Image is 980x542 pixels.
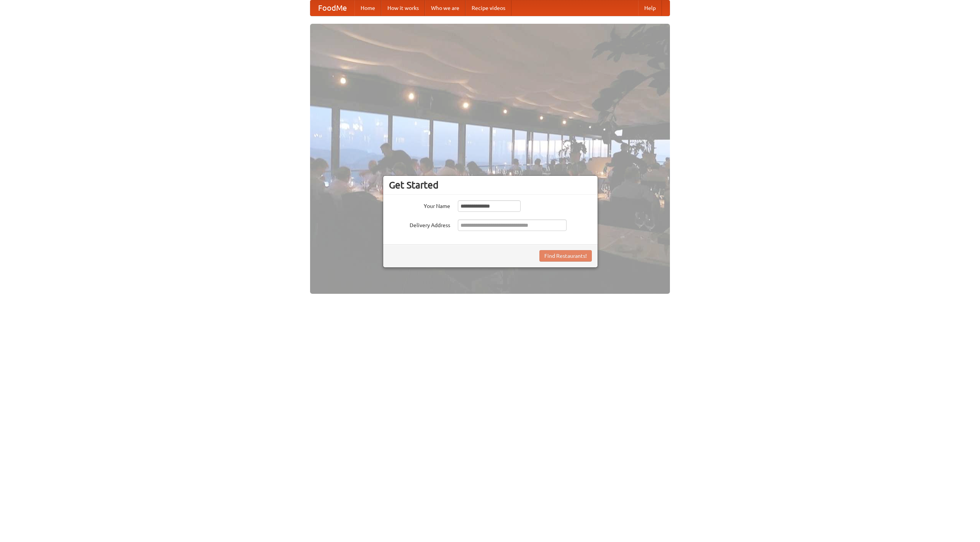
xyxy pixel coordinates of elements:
a: How it works [381,0,425,16]
button: Find Restaurants! [539,250,592,262]
a: Who we are [425,0,465,16]
a: Home [354,0,381,16]
a: Recipe videos [465,0,511,16]
a: Help [638,0,662,16]
a: FoodMe [310,0,354,16]
label: Your Name [389,200,450,210]
label: Delivery Address [389,219,450,229]
h3: Get Started [389,179,592,191]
